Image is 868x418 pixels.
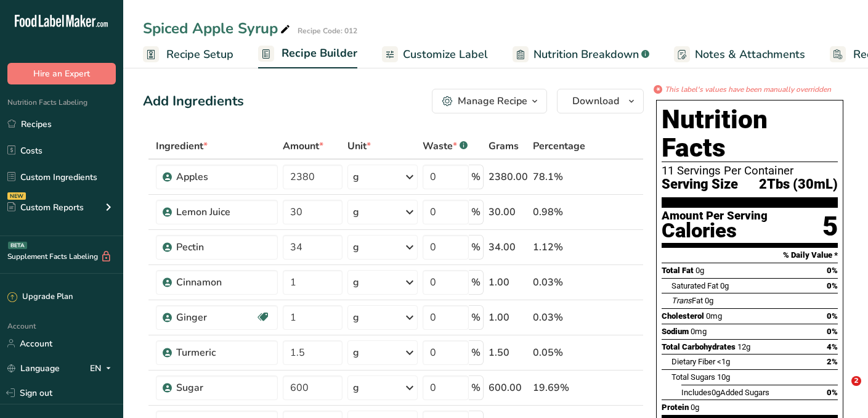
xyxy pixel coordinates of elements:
div: Apples [176,170,270,184]
span: 4% [827,342,838,351]
span: Amount [283,139,323,154]
div: 1.12% [533,240,585,255]
span: 2Tbs (30mL) [759,177,838,192]
div: 11 Servings Per Container [662,165,838,177]
div: Add Ingredients [143,91,244,112]
div: Ginger [176,310,256,325]
span: Ingredient [156,139,208,154]
div: Upgrade Plan [7,291,73,303]
span: 2 [851,376,861,386]
span: 0g [696,266,704,275]
a: Notes & Attachments [674,41,805,68]
span: Includes Added Sugars [681,388,769,397]
span: 0g [712,388,720,397]
a: Recipe Builder [258,39,357,69]
span: Notes & Attachments [695,46,805,63]
span: Fat [671,296,703,305]
span: 0% [827,266,838,275]
span: 0mg [691,327,707,336]
div: BETA [8,242,27,249]
div: g [353,275,359,290]
span: 0g [720,281,729,290]
a: Customize Label [382,41,488,68]
div: g [353,310,359,325]
span: Total Fat [662,266,694,275]
div: Pectin [176,240,270,255]
span: Grams [489,139,519,154]
span: Percentage [533,139,585,154]
section: % Daily Value * [662,248,838,263]
div: Spiced Apple Syrup [143,17,293,39]
span: Cholesterol [662,311,704,321]
span: 0% [827,311,838,321]
div: Amount Per Serving [662,210,768,222]
span: Total Sugars [671,372,715,382]
span: 2% [827,357,838,366]
div: 19.69% [533,380,585,395]
div: 1.00 [489,275,528,290]
span: 0% [827,281,838,290]
div: 34.00 [489,240,528,255]
span: Unit [347,139,371,154]
div: 0.03% [533,275,585,290]
span: Sodium [662,327,689,336]
span: Serving Size [662,177,738,192]
span: 10g [717,372,730,382]
div: Recipe Code: 012 [298,25,357,36]
i: Trans [671,296,692,305]
div: g [353,345,359,360]
button: Manage Recipe [432,89,547,113]
div: 30.00 [489,205,528,219]
span: 0g [705,296,713,305]
i: This label's values have been manually overridden [665,84,831,95]
span: Protein [662,403,689,412]
div: EN [90,361,116,375]
div: Calories [662,222,768,240]
span: 0% [827,327,838,336]
div: g [353,205,359,219]
iframe: Intercom live chat [826,376,856,406]
span: Dietary Fiber [671,357,715,366]
span: Recipe Builder [282,45,357,62]
a: Nutrition Breakdown [513,41,649,68]
div: 0.05% [533,345,585,360]
button: Hire an Expert [7,63,116,84]
span: Saturated Fat [671,281,718,290]
div: 600.00 [489,380,528,395]
div: g [353,170,359,184]
div: 1.50 [489,345,528,360]
div: 1.00 [489,310,528,325]
span: 0mg [706,311,722,321]
div: 5 [822,210,838,243]
div: 78.1% [533,170,585,184]
span: Nutrition Breakdown [533,46,639,63]
span: 0g [691,403,699,412]
a: Language [7,358,60,379]
div: Waste [423,139,468,154]
span: Total Carbohydrates [662,342,736,351]
div: Turmeric [176,345,270,360]
div: 0.03% [533,310,585,325]
span: 12g [737,342,750,351]
div: Sugar [176,380,270,395]
div: NEW [7,192,26,200]
div: 0.98% [533,205,585,219]
a: Recipe Setup [143,41,233,68]
div: 2380.00 [489,170,528,184]
div: Lemon Juice [176,205,270,219]
span: <1g [717,357,730,366]
span: Customize Label [403,46,488,63]
h1: Nutrition Facts [662,105,838,162]
div: Cinnamon [176,275,270,290]
div: Custom Reports [7,201,84,214]
div: g [353,380,359,395]
button: Download [557,89,644,113]
div: g [353,240,359,255]
span: Download [572,94,619,109]
span: Recipe Setup [166,46,233,63]
div: Manage Recipe [458,94,527,109]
